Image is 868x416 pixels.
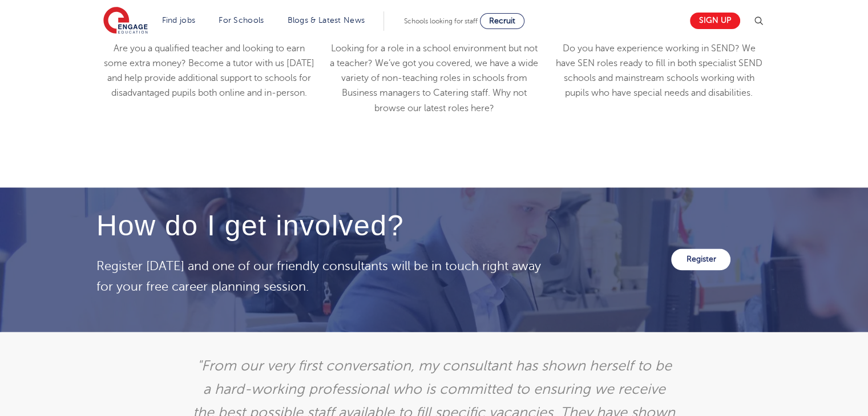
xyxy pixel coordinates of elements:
[489,17,515,25] span: Recruit
[162,16,196,25] a: Find jobs
[554,41,765,101] p: Do you have experience working in SEND? We have SEN roles ready to fill in both specialist SEND s...
[96,210,548,242] h4: How do I get involved?
[480,13,524,29] a: Recruit
[96,256,548,297] p: Register [DATE] and one of our friendly consultants will be in touch right away for your free car...
[103,41,314,101] p: Are you a qualified teacher and looking to earn some extra money? Become a tutor with us [DATE] a...
[288,16,365,25] a: Blogs & Latest News
[404,17,478,25] span: Schools looking for staff
[219,16,264,25] a: For Schools
[103,7,148,35] img: Engage Education
[328,41,539,116] p: Looking for a role in a school environment but not a teacher? We’ve got you covered, we have a wi...
[690,13,740,29] a: Sign up
[671,248,730,270] a: Register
